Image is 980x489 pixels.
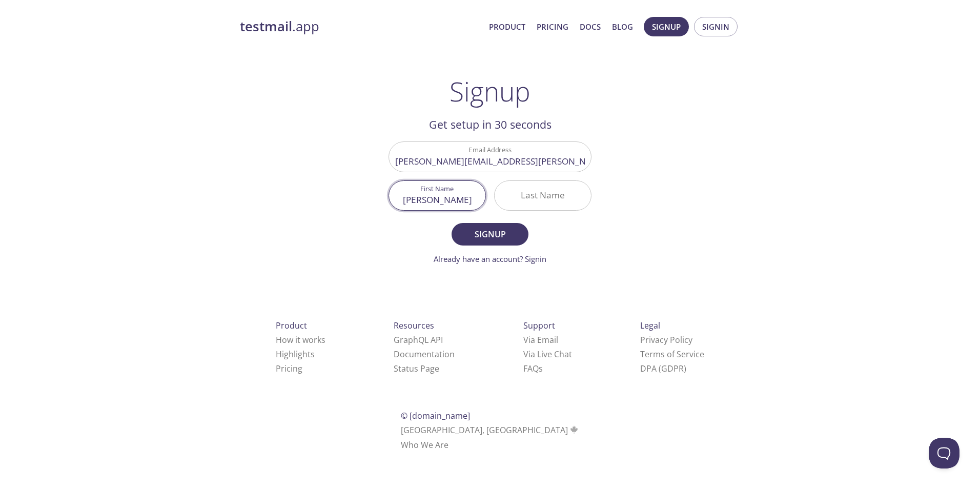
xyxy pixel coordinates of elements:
[276,363,302,374] a: Pricing
[394,349,455,360] a: Documentation
[276,334,325,345] a: How it works
[434,254,546,264] a: Already have an account? Signin
[401,439,448,451] a: Who We Are
[489,20,525,33] a: Product
[702,20,729,33] span: Signin
[640,320,660,331] span: Legal
[523,363,543,374] a: FAQ
[450,76,530,107] h1: Signup
[580,20,601,33] a: Docs
[389,116,591,133] h2: Get setup in 30 seconds
[640,334,692,345] a: Privacy Policy
[523,334,558,345] a: Via Email
[539,363,543,374] span: s
[640,349,704,360] a: Terms of Service
[276,349,315,360] a: Highlights
[694,17,738,36] button: Signin
[401,410,470,421] span: © [DOMAIN_NAME]
[240,17,292,35] strong: testmail
[929,438,959,468] iframe: Help Scout Beacon - Open
[394,320,434,331] span: Resources
[394,334,443,345] a: GraphQL API
[612,20,633,33] a: Blog
[652,20,681,33] span: Signup
[463,227,517,241] span: Signup
[523,320,555,331] span: Support
[276,320,307,331] span: Product
[640,363,686,374] a: DPA (GDPR)
[644,17,689,36] button: Signup
[537,20,568,33] a: Pricing
[401,424,580,436] span: [GEOGRAPHIC_DATA], [GEOGRAPHIC_DATA]
[523,349,572,360] a: Via Live Chat
[452,223,528,246] button: Signup
[394,363,439,374] a: Status Page
[240,18,481,35] a: testmail.app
